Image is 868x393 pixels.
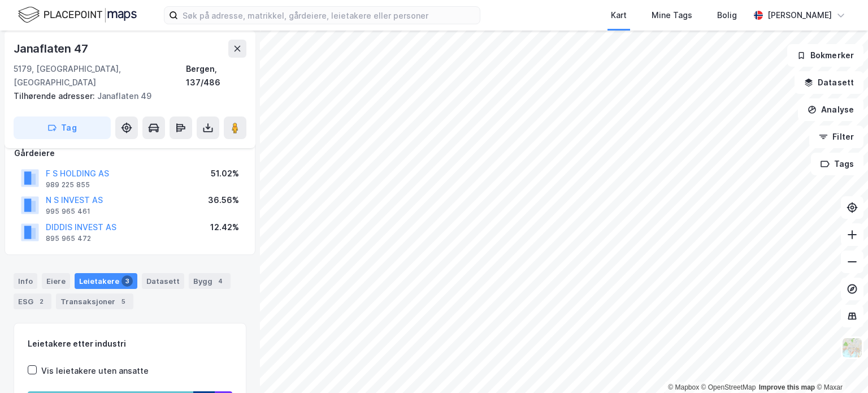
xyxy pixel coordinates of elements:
[14,62,186,89] div: 5179, [GEOGRAPHIC_DATA], [GEOGRAPHIC_DATA]
[36,296,47,307] div: 2
[668,383,699,391] a: Mapbox
[759,383,815,391] a: Improve this map
[798,98,863,121] button: Analyse
[211,167,239,180] div: 51.02%
[652,8,692,22] div: Mine Tags
[795,71,863,94] button: Datasett
[841,337,863,359] img: Z
[210,221,239,234] div: 12.42%
[14,146,246,160] div: Gårdeiere
[215,275,226,287] div: 4
[142,273,184,289] div: Datasett
[14,273,37,289] div: Info
[118,296,129,307] div: 5
[18,5,137,25] img: logo.f888ab2527a4732fd821a326f86c7f29.svg
[46,207,90,216] div: 995 965 461
[46,234,91,243] div: 895 965 472
[208,193,239,207] div: 36.56%
[46,180,90,189] div: 989 225 855
[75,273,137,289] div: Leietakere
[178,7,480,24] input: Søk på adresse, matrikkel, gårdeiere, leietakere eller personer
[611,8,627,22] div: Kart
[14,293,51,309] div: ESG
[14,91,97,101] span: Tilhørende adresser:
[14,116,111,139] button: Tag
[189,273,231,289] div: Bygg
[809,126,863,148] button: Filter
[701,383,756,391] a: OpenStreetMap
[787,44,863,67] button: Bokmerker
[186,62,246,89] div: Bergen, 137/486
[56,293,133,309] div: Transaksjoner
[811,339,868,393] iframe: Chat Widget
[121,275,133,287] div: 3
[41,364,149,378] div: Vis leietakere uten ansatte
[811,153,863,175] button: Tags
[717,8,737,22] div: Bolig
[28,337,232,351] div: Leietakere etter industri
[14,40,90,58] div: Janaflaten 47
[42,273,70,289] div: Eiere
[14,89,237,103] div: Janaflaten 49
[767,8,832,22] div: [PERSON_NAME]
